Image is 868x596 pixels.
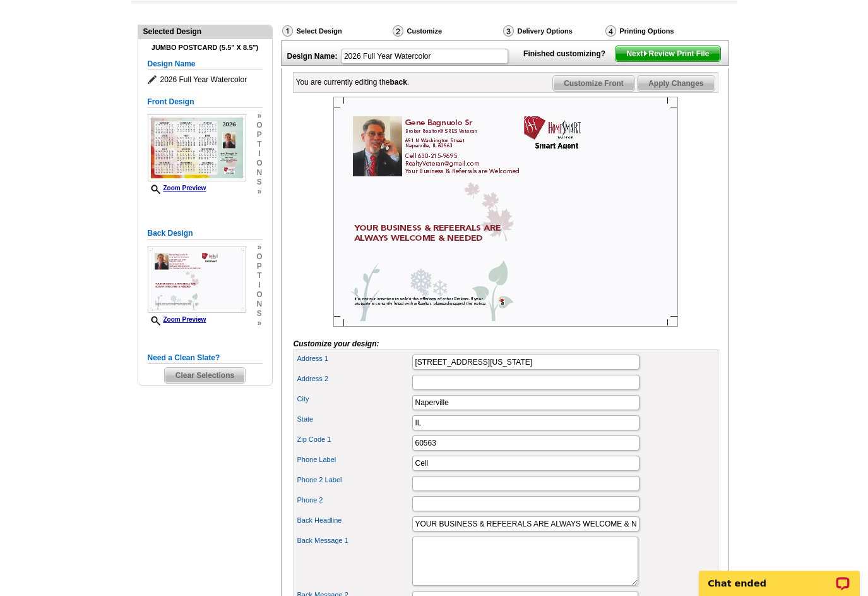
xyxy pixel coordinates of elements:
[333,97,678,327] img: Z18882337_00001_2.jpg
[256,168,262,178] span: n
[297,535,411,546] label: Back Message 1
[294,339,379,348] i: Customize your design:
[256,290,262,300] span: o
[256,243,262,252] span: »
[296,76,410,88] div: You are currently editing the .
[604,25,716,37] div: Printing Options
[256,130,262,140] span: p
[287,52,338,61] strong: Design Name:
[297,515,411,526] label: Back Headline
[523,49,613,58] strong: Finished customizing?
[165,368,245,383] span: Clear Selections
[148,96,263,108] h5: Front Design
[256,111,262,121] span: »
[148,73,263,86] span: 2026 Full Year Watercolor
[297,353,411,364] label: Address 1
[553,76,634,91] span: Customize Front
[691,556,868,596] iframe: LiveChat chat widget
[256,252,262,262] span: o
[256,271,262,281] span: t
[256,319,262,328] span: »
[148,228,263,240] h5: Back Design
[148,44,263,52] h4: Jumbo Postcard (5.5" x 8.5")
[391,25,502,40] div: Customize
[297,454,411,465] label: Phone Label
[256,159,262,168] span: o
[256,309,262,319] span: s
[297,495,411,506] label: Phone 2
[390,78,407,87] b: back
[148,352,263,364] h5: Need a Clean Slate?
[297,434,411,445] label: Zip Code 1
[256,187,262,197] span: »
[503,25,514,37] img: Delivery Options
[148,114,246,181] img: Z18882337_00001_1.jpg
[615,46,720,61] span: Next Review Print File
[502,25,604,37] div: Delivery Options
[148,58,263,70] h5: Design Name
[282,25,293,37] img: Select Design
[638,76,714,91] span: Apply Changes
[297,374,411,384] label: Address 2
[256,178,262,187] span: s
[256,300,262,309] span: n
[605,25,616,37] img: Printing Options & Summary
[256,149,262,159] span: i
[148,316,206,323] a: Zoom Preview
[256,262,262,271] span: p
[297,394,411,404] label: City
[256,281,262,290] span: i
[281,25,391,40] div: Select Design
[138,25,272,37] div: Selected Design
[148,185,206,192] a: Zoom Preview
[256,140,262,149] span: t
[643,51,648,56] img: button-next-arrow-white.png
[393,25,403,37] img: Customize
[297,475,411,485] label: Phone 2 Label
[148,246,246,313] img: Z18882337_00001_2.jpg
[256,121,262,130] span: o
[297,414,411,425] label: State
